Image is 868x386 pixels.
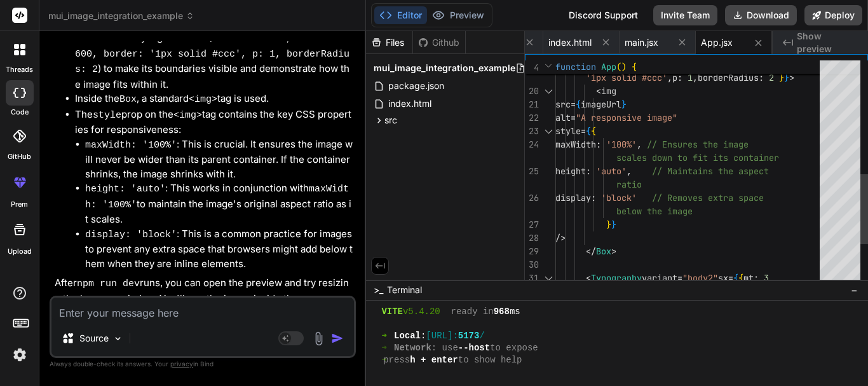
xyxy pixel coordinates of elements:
span: VITE [381,306,403,318]
span: height [555,165,586,177]
span: to show help [458,354,522,366]
img: icon [331,332,344,345]
span: < [596,85,601,97]
img: settings [9,344,31,366]
li: : This is crucial. It ensures the image will never be wider than its parent container. If the con... [85,137,353,182]
span: − [851,284,858,296]
div: 24 [525,138,539,151]
span: 'auto' [596,165,627,177]
div: 21 [525,98,539,111]
code: Box [119,94,137,105]
span: App.jsx [701,36,733,49]
code: width: '100%', maxWidth: 600, border: '1px solid #ccc', p: 1, borderRadius: 2 [75,33,349,75]
span: index.html [387,96,433,111]
span: : [586,165,591,177]
code: maxWidth: '100%' [85,184,349,210]
span: } [779,72,784,83]
span: ratio [616,179,642,190]
span: h + enter [410,354,458,366]
span: Local [394,330,421,342]
span: , [627,165,632,177]
div: Github [413,36,465,49]
span: ➜ [381,354,383,366]
span: : [596,139,601,150]
span: // Removes extra space [652,192,764,203]
button: Download [725,5,797,25]
span: { [576,99,581,110]
span: : [421,330,426,342]
div: Click to collapse the range. [540,272,557,285]
span: // Ensures the image [647,139,749,150]
label: GitHub [8,151,31,162]
span: { [591,125,596,137]
span: , [769,272,774,284]
span: [URL]: [426,330,458,342]
span: privacy [170,360,193,368]
span: } [611,219,616,230]
p: After runs, you can open the preview and try resizing the browser window. You'll see the image in... [55,276,353,337]
li: The prop on the tag contains the key CSS properties for responsiveness: [75,107,353,272]
span: img [601,85,616,97]
span: to expose [490,342,538,354]
span: /> [555,232,566,244]
span: 968 [494,306,510,318]
li: : This works in conjunction with to maintain the image's original aspect ratio as it scales. [85,181,353,227]
span: --host [458,342,490,354]
span: Typography [591,272,642,284]
span: , [667,72,672,83]
code: maxWidth: '100%' [85,140,177,151]
span: , [693,72,698,83]
span: Show preview [797,30,858,55]
p: Source [79,332,109,345]
span: = [581,125,586,137]
span: 3 [764,272,769,284]
span: : [591,192,596,203]
button: Preview [427,6,489,24]
span: = [571,99,576,110]
li: : This is a common practice for images to prevent any extra space that browsers might add below t... [85,227,353,272]
label: Upload [8,246,32,257]
span: ready in [451,306,494,318]
div: 26 [525,191,539,205]
span: : [677,72,682,83]
span: 2 [769,72,774,83]
span: imageUrl [581,99,621,110]
span: src [555,99,571,110]
span: press [383,354,410,366]
span: { [738,272,743,284]
span: sx [718,272,728,284]
span: p [672,72,677,83]
span: maxWidth [555,139,596,150]
span: < [586,272,591,284]
span: src [384,114,397,127]
div: 20 [525,85,539,98]
span: ➜ [381,330,383,342]
span: , [637,139,642,150]
span: = [728,272,733,284]
img: attachment [311,331,326,346]
label: prem [11,199,28,210]
label: code [11,107,29,118]
span: { [632,61,637,72]
button: Editor [374,6,427,24]
div: 31 [525,272,539,285]
div: 28 [525,231,539,245]
span: ( [616,61,621,72]
span: mui_image_integration_example [48,10,194,22]
li: Inside the , a standard tag is used. [75,92,353,107]
span: 'block' [601,192,637,203]
button: − [848,280,860,300]
span: { [586,125,591,137]
span: // Maintains the aspect [652,165,769,177]
span: > [789,72,794,83]
div: 29 [525,245,539,258]
div: Files [366,36,412,49]
div: 23 [525,125,539,138]
span: ) [621,61,627,72]
code: style [93,110,121,121]
span: package.json [387,78,445,93]
span: } [784,72,789,83]
span: 5173 [458,330,480,342]
div: 22 [525,111,539,125]
span: v5.4.20 [403,306,440,318]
